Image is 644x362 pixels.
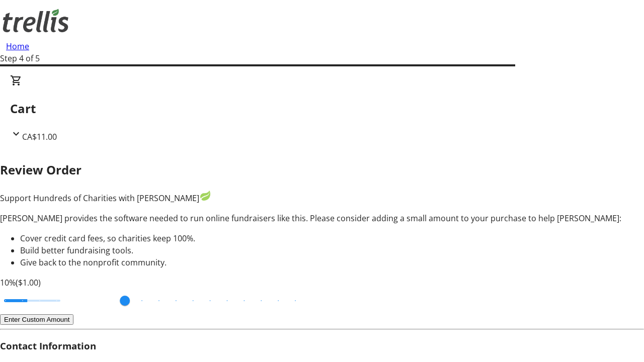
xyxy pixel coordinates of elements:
div: CartCA$11.00 [10,74,634,143]
li: Give back to the nonprofit community. [20,256,644,268]
li: Build better fundraising tools. [20,244,644,256]
li: Cover credit card fees, so charities keep 100%. [20,232,644,244]
span: CA$11.00 [22,131,57,142]
h2: Cart [10,100,634,118]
